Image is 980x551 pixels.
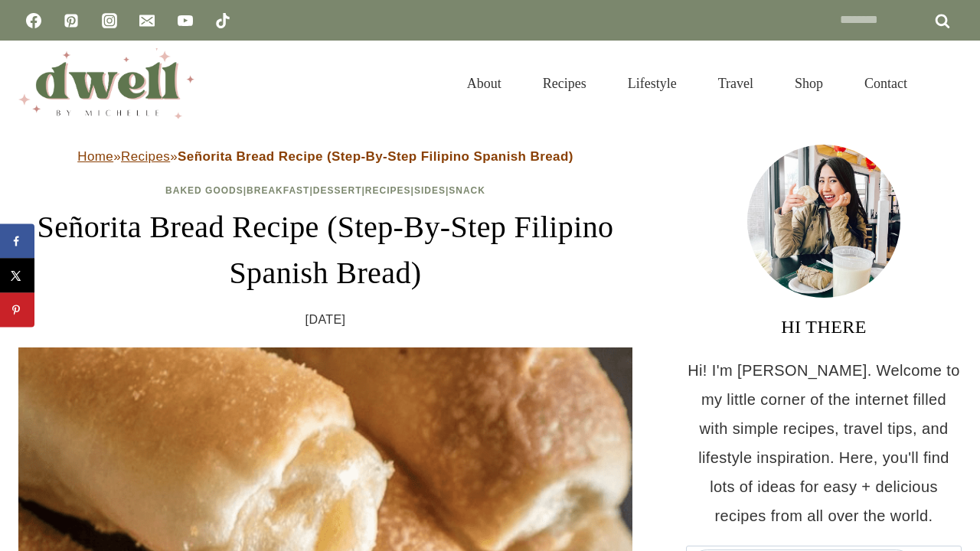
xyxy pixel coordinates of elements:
span: » » [77,149,573,164]
a: TikTok [207,5,238,36]
a: Sides [414,185,446,196]
a: Facebook [18,5,49,36]
a: Breakfast [247,185,309,196]
a: Email [132,5,162,36]
span: | | | | | [165,185,485,196]
strong: Señorita Bread Recipe (Step-By-Step Filipino Spanish Bread) [178,149,573,164]
a: Home [77,149,113,164]
a: Contact [844,57,928,110]
time: [DATE] [305,308,346,331]
a: About [446,57,522,110]
a: Lifestyle [607,57,697,110]
nav: Primary Navigation [446,57,928,110]
a: Baked Goods [165,185,243,196]
a: Travel [697,57,774,110]
a: Recipes [522,57,607,110]
img: DWELL by michelle [18,48,194,119]
button: View Search Form [936,70,962,96]
a: YouTube [170,5,201,36]
a: Snack [449,185,485,196]
a: Recipes [121,149,170,164]
a: Dessert [313,185,362,196]
a: Recipes [365,185,411,196]
a: Shop [774,57,844,110]
h1: Señorita Bread Recipe (Step-By-Step Filipino Spanish Bread) [18,204,632,296]
a: Pinterest [56,5,87,36]
p: Hi! I'm [PERSON_NAME]. Welcome to my little corner of the internet filled with simple recipes, tr... [686,356,962,530]
h3: HI THERE [686,313,962,341]
a: Instagram [94,5,125,36]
